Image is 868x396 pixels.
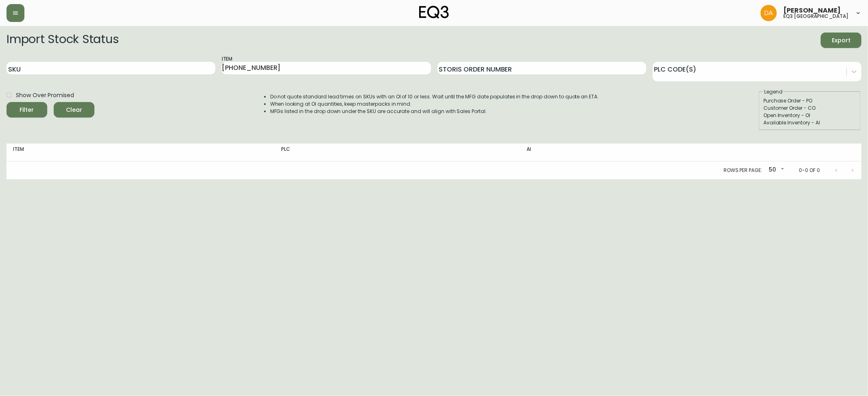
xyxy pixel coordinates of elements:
div: Filter [20,105,34,115]
h2: Import Stock Status [7,33,118,48]
div: Available Inventory - AI [763,119,856,126]
span: [PERSON_NAME] [783,7,841,14]
li: MFGs listed in the drop down under the SKU are accurate and will align with Sales Portal. [270,108,599,115]
span: Export [827,35,855,46]
th: Item [7,144,275,161]
div: Purchase Order - PO [763,97,856,104]
img: logo [419,6,449,19]
img: dd1a7e8db21a0ac8adbf82b84ca05374 [761,5,777,21]
li: When looking at OI quantities, keep masterpacks in mind. [270,100,599,108]
div: Open Inventory - OI [763,112,856,119]
div: Customer Order - CO [763,104,856,112]
h5: eq3 [GEOGRAPHIC_DATA] [783,14,848,19]
p: Rows per page: [724,167,762,174]
div: 50 [765,163,786,177]
li: Do not quote standard lead times on SKUs with an OI of 10 or less. Wait until the MFG date popula... [270,93,599,100]
p: 0-0 of 0 [799,167,820,174]
button: Filter [7,102,47,117]
button: Export [821,33,861,48]
button: Clear [54,102,94,117]
span: Clear [60,105,88,115]
th: PLC [275,144,520,161]
th: AI [520,144,716,161]
legend: Legend [763,88,783,96]
span: Show Over Promised [16,91,74,100]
